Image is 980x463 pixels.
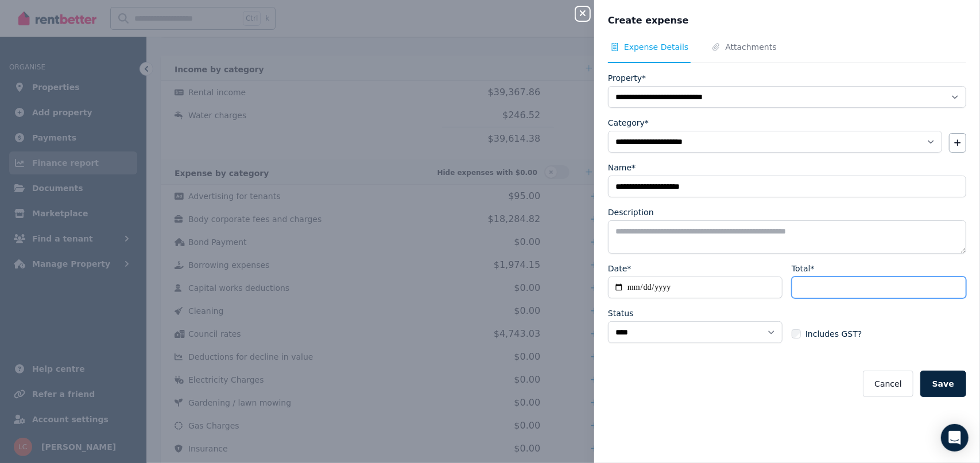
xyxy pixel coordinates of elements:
[941,424,969,452] div: Open Intercom Messenger
[608,117,649,129] label: Category*
[725,41,776,53] span: Attachments
[624,41,688,53] span: Expense Details
[920,371,966,397] button: Save
[608,308,634,319] label: Status
[608,162,636,173] label: Name*
[792,263,815,274] label: Total*
[863,371,913,397] button: Cancel
[608,263,631,274] label: Date*
[608,72,646,84] label: Property*
[608,41,966,63] nav: Tabs
[805,328,862,340] span: Includes GST?
[608,207,654,218] label: Description
[792,329,801,339] input: Includes GST?
[608,14,689,28] span: Create expense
